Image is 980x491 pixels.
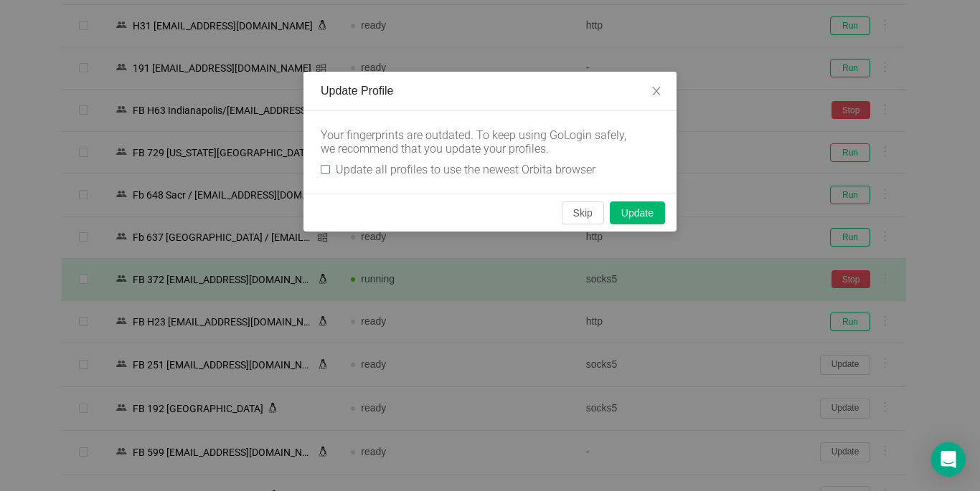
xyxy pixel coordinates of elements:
[931,442,966,477] div: Open Intercom Messenger
[651,85,662,97] i: icon: close
[636,72,677,112] button: Close
[321,83,659,99] div: Update Profile
[330,163,601,176] span: Update all profiles to use the newest Orbita browser
[562,201,604,224] button: Skip
[321,128,636,156] div: Your fingerprints are outdated. To keep using GoLogin safely, we recommend that you update your p...
[610,201,665,224] button: Update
